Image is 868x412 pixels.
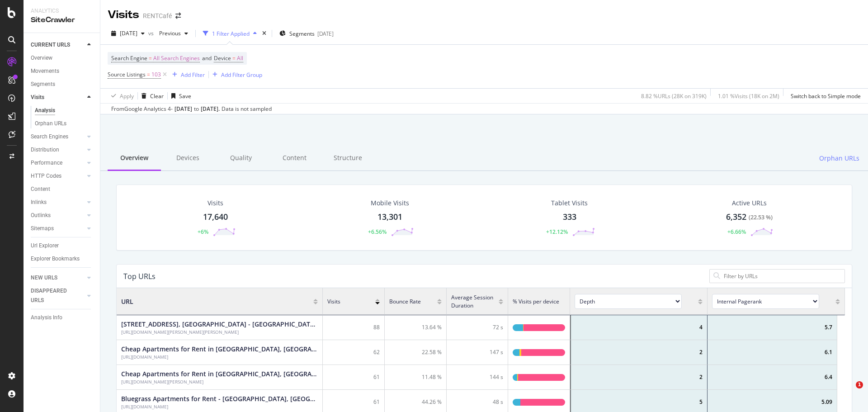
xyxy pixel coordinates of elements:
div: 333 [563,211,576,223]
div: Overview [108,146,161,171]
div: Tablet Visits [551,199,588,208]
div: Visits [31,93,44,102]
div: Performance [31,158,62,168]
div: [DATE] [175,105,192,113]
div: ( 22.53 % ) [749,213,773,222]
div: Devices [161,146,214,171]
a: Search Engines [31,132,85,142]
button: Add Filter [169,69,205,80]
div: Clear [150,92,164,100]
button: Save [168,89,191,103]
div: 62 [323,340,385,365]
span: Average Session Duration [451,294,495,309]
span: % Visits per device [513,298,559,305]
div: Segments [31,80,55,89]
div: Visits [208,199,223,208]
div: 22.58 % [385,340,447,365]
a: HTTP Codes [31,171,85,181]
button: 1 Filter Applied [199,26,260,41]
div: arrow-right-arrow-left [175,13,181,19]
a: Sitemaps [31,224,85,233]
span: Previous [156,29,181,37]
div: 11.48 % [385,365,447,390]
div: 6,352 [726,211,773,223]
div: 1839 Pikeview Court Covington KY 41017 USA, Unit Madison View Apartments - Covington, KY [121,320,318,329]
div: Visits [108,7,139,23]
div: Cheap Apartments for Rent in Chandler, AZ - Save on Rent Today! [121,369,318,379]
div: Quality [214,146,268,171]
div: Movements [31,66,59,76]
span: = [232,54,236,62]
div: Structure [321,146,374,171]
div: NEW URLS [31,273,57,283]
button: [DATE] [108,26,148,41]
div: +6% [198,228,208,236]
button: Apply [108,89,134,103]
a: Segments [31,80,94,89]
a: Analysis Info [31,313,94,322]
span: Orphan URLs [819,154,859,163]
div: Top URLs [123,272,156,281]
div: Content [268,146,321,171]
a: DISAPPEARED URLS [31,286,85,305]
div: Add Filter [181,71,205,79]
span: Search Engine [111,54,147,62]
span: Bounce Rate [389,298,421,305]
div: 1 Filter Applied [212,30,250,38]
span: Visits [327,298,340,305]
div: DISAPPEARED URLS [31,286,76,305]
div: Search Engines [31,132,68,142]
div: 8.82 % URLs ( 28K on 319K ) [641,92,707,100]
div: Switch back to Simple mode [791,92,861,100]
a: Content [31,185,94,194]
div: Overview [31,53,52,63]
span: Source Listings [108,71,146,78]
span: Segments [289,30,315,38]
div: Cheap Apartments for Rent in Boca Raton, FL - Save on Rent Today! [121,354,318,360]
a: Analysis [35,106,94,115]
div: Bluegrass Apartments for Rent - Knoxville, TN - Updated Daily [121,403,318,410]
a: Orphan URLs [35,119,94,128]
a: Visits [31,93,85,102]
div: Url Explorer [31,241,59,251]
div: Inlinks [31,198,47,207]
a: CURRENT URLS [31,40,85,50]
div: 1.01 % Visits ( 18K on 2M ) [718,92,779,100]
button: Add Filter Group [209,69,262,80]
div: HTTP Codes [31,171,61,181]
div: 1839 Pikeview Court Covington KY 41017 USA, Unit Madison View Apartments - Covington, KY [121,329,318,335]
div: 88 [323,315,385,340]
button: Clear [138,89,164,103]
div: 13,301 [377,211,402,223]
a: Inlinks [31,198,85,207]
div: Analysis [35,106,55,115]
div: Orphan URLs [35,119,66,128]
div: RENTCafé [143,11,172,20]
div: 144 s [447,365,509,390]
div: 17,640 [203,211,228,223]
div: [DATE] . [201,105,220,113]
span: 2025 Sep. 4th [120,29,137,37]
span: and [202,54,212,62]
div: Cheap Apartments for Rent in Boca Raton, FL - Save on Rent Today! [121,345,318,354]
span: Active URLs [732,199,767,207]
div: Analysis Info [31,313,62,322]
div: Bluegrass Apartments for Rent - Knoxville, TN - Updated Daily [121,394,318,403]
span: URL [121,297,133,306]
span: [object Object] [575,294,693,309]
button: Segments[DATE] [276,26,337,41]
button: Previous [156,26,192,41]
div: Outlinks [31,211,51,220]
iframe: Intercom live chat [837,381,859,403]
a: Performance [31,158,85,168]
div: +12.12% [546,228,568,236]
a: NEW URLS [31,273,85,283]
div: Save [179,92,191,100]
div: Add Filter Group [221,71,262,79]
input: Filter by URLs [723,272,841,280]
div: 4 [570,315,708,340]
div: Explorer Bookmarks [31,254,80,264]
div: 6.1 [708,340,837,365]
span: [object Object] [712,294,831,309]
span: All Search Engines [153,52,200,65]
